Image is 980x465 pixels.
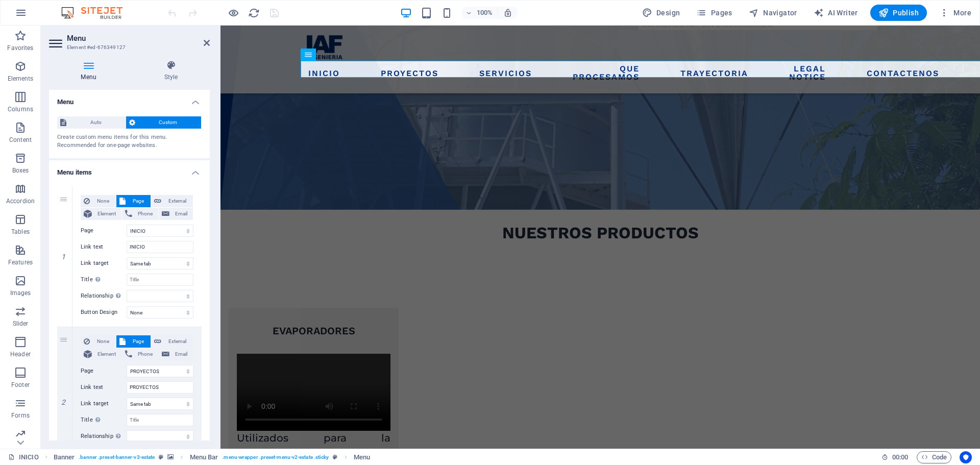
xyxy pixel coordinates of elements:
button: Element [81,208,121,220]
button: reload [248,7,260,19]
button: Click here to leave preview mode and continue editing [227,7,239,19]
span: Click to select. Double-click to edit [54,451,75,463]
button: Pages [692,5,736,21]
i: This element is a customizable preset [159,454,163,460]
button: Email [159,208,193,220]
span: Publish [878,8,919,18]
i: This element is a customizable preset [333,454,337,460]
span: Email [173,208,190,220]
span: Click to select. Double-click to edit [354,451,370,463]
p: Content [9,136,32,144]
p: Tables [11,228,30,236]
span: : [899,453,901,461]
button: Publish [870,5,927,21]
span: External [164,195,190,207]
span: . menu-wrapper .preset-menu-v2-estate .sticky [222,451,329,463]
span: Phone [135,348,155,360]
button: 100% [461,7,498,19]
button: Element [81,348,121,360]
label: Link target [81,398,127,410]
button: More [935,5,975,21]
span: Custom [138,116,199,129]
p: Features [8,258,33,266]
p: Columns [8,105,33,113]
h2: Menu [67,34,210,43]
button: Phone [122,348,158,360]
input: Title [127,274,193,286]
span: Code [921,451,947,463]
button: AI Writer [810,5,862,21]
span: More [939,8,971,18]
span: Page [129,335,148,348]
span: None [93,195,113,207]
p: Boxes [12,166,29,175]
button: External [151,195,193,207]
a: Click to cancel selection. Double-click to open Pages [8,451,39,463]
span: 00 00 [892,451,908,463]
span: Click to select. Double-click to edit [190,451,218,463]
input: Link text... [127,241,193,253]
em: 2 [56,398,71,406]
span: None [93,335,113,348]
label: Link text [81,241,127,253]
button: None [81,335,116,348]
label: Relationship [81,430,127,443]
button: Auto [57,116,126,129]
button: Usercentrics [960,451,972,463]
h4: Style [132,60,210,82]
span: Phone [135,208,155,220]
p: Favorites [7,44,33,52]
button: External [151,335,193,348]
span: . banner .preset-banner-v3-estate [79,451,155,463]
p: Elements [8,75,34,83]
h3: Element #ed-676349127 [67,43,189,52]
div: Design (Ctrl+Alt+Y) [638,5,684,21]
button: Phone [122,208,158,220]
nav: breadcrumb [54,451,370,463]
label: Title [81,414,127,426]
span: Pages [696,8,732,18]
button: Email [159,348,193,360]
span: External [164,335,190,348]
input: Title [127,414,193,426]
span: Element [95,348,118,360]
p: Footer [11,381,30,389]
p: Slider [13,320,29,328]
button: Page [116,335,151,348]
label: Title [81,274,127,286]
h6: Session time [881,451,909,463]
div: Create custom menu items for this menu. Recommended for one-page websites. [57,133,202,150]
em: 1 [56,253,71,261]
label: Button Design [81,306,127,319]
button: Navigator [745,5,801,21]
span: Email [173,348,190,360]
i: Reload page [248,7,260,19]
button: Page [116,195,151,207]
p: Images [10,289,31,297]
span: Navigator [749,8,797,18]
h4: Menu [49,90,210,108]
h4: Menu items [49,160,210,179]
label: Relationship [81,290,127,302]
p: Forms [11,411,30,420]
label: Page [81,365,127,377]
span: AI Writer [814,8,858,18]
h6: 100% [477,7,493,19]
button: None [81,195,116,207]
label: Page [81,225,127,237]
button: Design [638,5,684,21]
i: On resize automatically adjust zoom level to fit chosen device. [503,8,512,17]
button: Custom [126,116,202,129]
button: Code [917,451,951,463]
input: Link text... [127,381,193,394]
span: Design [642,8,680,18]
span: Page [129,195,148,207]
h4: Menu [49,60,132,82]
p: Header [10,350,31,358]
img: Editor Logo [59,7,135,19]
i: This element contains a background [167,454,174,460]
span: Auto [69,116,122,129]
span: Element [95,208,118,220]
label: Link text [81,381,127,394]
label: Link target [81,257,127,270]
